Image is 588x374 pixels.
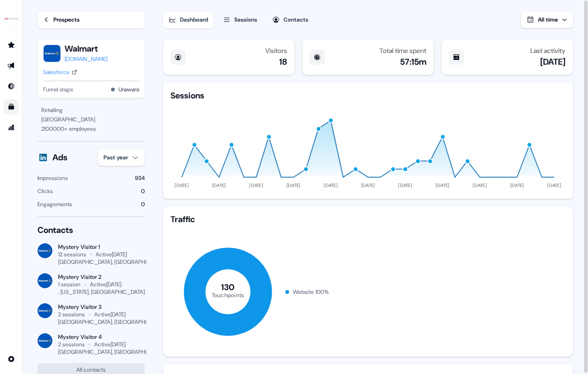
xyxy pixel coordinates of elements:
div: Mystery Visitor 2 [58,273,145,281]
tspan: [DATE] [212,182,226,188]
tspan: [DATE] [286,182,300,188]
div: 0 [141,187,145,196]
div: Active [DATE] [96,251,127,258]
div: Last activity [530,47,566,54]
tspan: [DATE] [175,182,189,188]
div: [DATE] [540,56,566,67]
div: , [US_STATE], [GEOGRAPHIC_DATA] [58,288,145,296]
div: Mystery Visitor 1 [58,243,145,251]
a: Go to attribution [4,120,19,135]
tspan: [DATE] [510,182,524,188]
div: [GEOGRAPHIC_DATA], [GEOGRAPHIC_DATA] [58,258,168,266]
tspan: [DATE] [324,182,338,188]
tspan: [DATE] [249,182,263,188]
div: [GEOGRAPHIC_DATA] [41,115,141,124]
a: Go to Inbound [4,79,19,94]
a: Go to templates [4,99,19,114]
div: 18 [279,56,287,67]
button: Walmart [65,43,107,54]
div: Clicks [37,187,53,196]
button: Contacts [267,11,314,28]
span: Funnel stage: [43,85,74,94]
div: 934 [135,173,145,183]
div: Visitors [265,47,287,54]
div: [GEOGRAPHIC_DATA], [GEOGRAPHIC_DATA] [58,348,168,356]
div: Prospects [53,15,80,24]
div: Traffic [171,214,566,225]
div: Engagements [37,200,72,209]
div: Sessions [171,90,204,101]
button: Sessions [217,11,263,28]
div: 1 session [58,281,81,288]
a: Prospects [37,11,145,28]
div: Dashboard [180,15,208,24]
div: Contacts [283,15,308,24]
div: Contacts [37,224,145,236]
div: [GEOGRAPHIC_DATA], [GEOGRAPHIC_DATA] [58,318,168,326]
tspan: [DATE] [473,182,487,188]
button: Unaware [119,85,139,94]
button: All time [521,11,573,28]
div: 2 sessions [58,311,85,318]
div: Website 100 % [293,287,329,297]
div: 2100000 + employees [41,124,141,134]
div: Retailing [41,105,141,115]
div: Sessions [234,15,257,24]
a: [DOMAIN_NAME] [65,54,107,64]
div: Ads [52,152,67,163]
div: Total time spent [380,47,426,54]
span: All time [538,16,558,23]
tspan: [DATE] [361,182,375,188]
div: Active [DATE] [90,281,121,288]
div: 2 sessions [58,341,85,348]
a: Go to integrations [4,352,19,367]
tspan: [DATE] [435,182,449,188]
div: Active [DATE] [94,341,126,348]
div: 57:15m [400,56,426,67]
a: Go to prospects [4,37,19,52]
a: Salesforce [43,67,77,77]
tspan: Touchpoints [211,291,244,299]
div: 0 [141,200,145,209]
button: Dashboard [163,11,214,28]
tspan: [DATE] [547,182,561,188]
div: Salesforce [43,67,70,77]
a: Go to outbound experience [4,58,19,73]
div: 12 sessions [58,251,86,258]
div: Impressions [37,173,68,183]
div: Active [DATE] [94,311,126,318]
div: Mystery Visitor 3 [58,303,145,311]
tspan: 130 [221,282,235,293]
button: Past year [98,149,145,166]
tspan: [DATE] [398,182,412,188]
div: Mystery Visitor 4 [58,333,145,341]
